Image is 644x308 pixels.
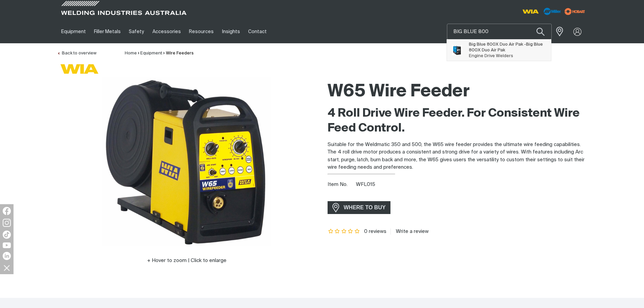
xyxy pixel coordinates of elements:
[148,20,185,43] a: Accessories
[3,219,11,227] img: Instagram
[469,42,496,47] span: Big Blue 800
[469,42,543,52] span: Big Blue 800
[57,51,96,55] a: Back to overview of Wire Feeders
[469,42,546,53] span: X Duo Air Pak - X Duo Air Pak
[328,81,587,103] h1: W65 Wire Feeder
[469,54,513,58] span: Engine Drive Welders
[3,242,11,248] img: YouTube
[57,20,455,43] nav: Main
[339,202,390,213] span: WHERE TO BUY
[328,229,361,234] span: Rating: {0}
[328,201,391,214] a: WHERE TO BUY
[328,181,355,189] span: Item No.
[3,231,11,239] img: TikTok
[244,20,271,43] a: Contact
[328,141,587,171] p: Suitable for the Weldmatic 350 and 500, the W65 wire feeder provides the ultimate wire feeding ca...
[3,252,11,260] img: LinkedIn
[125,50,194,57] nav: Breadcrumb
[529,24,552,40] button: Search products
[166,51,194,55] a: Wire Feeders
[102,77,271,246] img: W65 Wire Feeder with 10m lead kit
[390,229,429,235] a: Write a review
[90,20,125,43] a: Filler Metals
[125,20,148,43] a: Safety
[57,20,90,43] a: Equipment
[356,182,375,187] span: WFL015
[1,262,13,274] img: hide socials
[218,20,244,43] a: Insights
[328,106,587,136] h2: 4 Roll Drive Wire Feeder. For Consistent Wire Feed Control.
[364,229,386,234] span: 0 reviews
[185,20,218,43] a: Resources
[447,39,551,61] ul: Suggestions
[140,51,162,55] a: Equipment
[143,257,231,265] button: Hover to zoom | Click to enlarge
[447,24,551,39] input: Product name or item number...
[563,6,587,17] img: miller
[3,207,11,215] img: Facebook
[125,51,137,55] a: Home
